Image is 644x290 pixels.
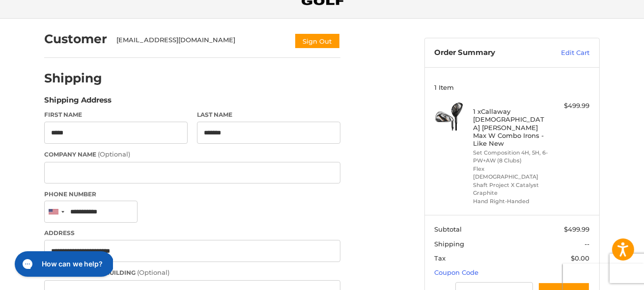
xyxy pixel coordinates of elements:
[44,110,188,119] label: First Name
[44,31,107,47] h2: Customer
[585,240,590,248] span: --
[98,150,130,158] small: (Optional)
[197,110,340,119] label: Last Name
[32,11,93,21] h1: How can we help?
[435,83,590,91] h3: 1 Item
[117,35,285,49] div: [EMAIL_ADDRESS][DOMAIN_NAME]
[435,48,540,58] h3: Order Summary
[571,254,590,262] span: $0.00
[474,165,549,181] li: Flex [DEMOGRAPHIC_DATA]
[44,229,340,237] label: Address
[435,225,462,233] span: Subtotal
[44,71,102,86] h2: Shipping
[44,95,112,110] legend: Shipping Address
[551,101,590,111] div: $499.99
[44,190,340,199] label: Phone Number
[10,248,113,280] iframe: Gorgias live chat messenger
[564,225,590,233] span: $499.99
[474,197,549,206] li: Hand Right-Handed
[294,33,340,49] button: Sign Out
[435,240,465,248] span: Shipping
[435,254,446,262] span: Tax
[474,181,549,197] li: Shaft Project X Catalyst Graphite
[474,107,549,147] h4: 1 x Callaway [DEMOGRAPHIC_DATA] [PERSON_NAME] Max W Combo Irons - Like New
[435,268,479,276] a: Coupon Code
[44,150,340,159] label: Company Name
[540,48,590,58] a: Edit Cart
[474,149,549,165] li: Set Composition 4H, 5H, 6-PW+AW (8 Clubs)
[45,201,67,222] div: United States: +1
[137,268,169,276] small: (Optional)
[44,268,340,278] label: Apartment/Suite/Building
[5,3,104,29] button: Open gorgias live chat
[563,264,644,290] iframe: Google Customer Reviews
